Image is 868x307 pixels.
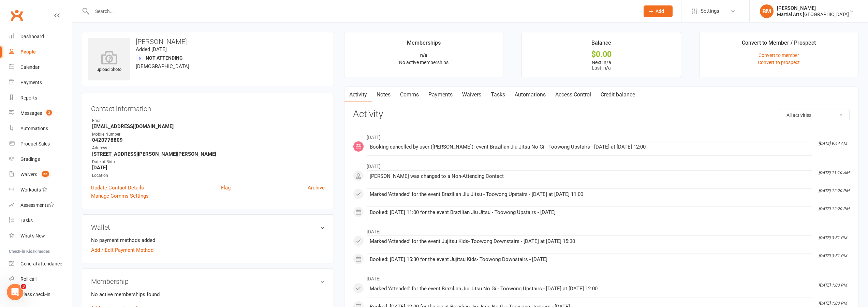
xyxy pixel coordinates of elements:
[424,87,457,103] a: Payments
[20,49,36,55] div: People
[9,228,72,244] a: What's New
[9,60,72,75] a: Calendar
[353,130,850,141] li: [DATE]
[9,152,72,167] a: Gradings
[457,87,486,103] a: Waivers
[819,188,849,193] i: [DATE] 12:20 PM
[372,87,395,103] a: Notes
[370,210,809,215] div: Booked: [DATE] 11:00 for the event Brazilian Jiu Jitsu - Toowong Upstairs - [DATE]
[353,159,850,170] li: [DATE]
[20,202,54,208] div: Assessments
[9,167,72,182] a: Waivers 55
[370,191,809,197] div: Marked 'Attended' for the event Brazilian Jiu Jitsu - Toowong Upstairs - [DATE] at [DATE] 11:00
[353,272,850,282] li: [DATE]
[7,284,23,300] iframe: Intercom live chat
[20,156,40,162] div: Gradings
[591,39,611,51] div: Balance
[399,60,448,65] span: No active memberships
[92,118,325,124] div: Email
[20,218,33,223] div: Tasks
[146,55,183,61] span: Not Attending
[9,182,72,198] a: Workouts
[370,173,809,179] div: [PERSON_NAME] was changed to a Non-Attending Contact
[136,46,167,52] time: Added [DATE]
[91,102,325,112] h3: Contact information
[91,236,325,244] li: No payment methods added
[819,206,849,211] i: [DATE] 12:20 PM
[91,246,153,254] a: Add / Edit Payment Method
[9,287,72,302] a: Class kiosk mode
[486,87,510,103] a: Tasks
[656,9,664,14] span: Add
[9,198,72,213] a: Assessments
[9,272,72,287] a: Roll call
[20,126,48,131] div: Automations
[92,159,325,165] div: Date of Birth
[9,121,72,136] a: Automations
[92,172,325,179] div: Location
[819,254,847,258] i: [DATE] 3:51 PM
[353,109,850,120] h3: Activity
[20,80,42,85] div: Payments
[9,256,72,272] a: General attendance kiosk mode
[20,34,44,39] div: Dashboard
[550,87,596,103] a: Access Control
[20,141,50,147] div: Product Sales
[91,290,325,298] p: No active memberships found
[596,87,640,103] a: Credit balance
[20,187,41,193] div: Workouts
[353,225,850,235] li: [DATE]
[644,5,673,17] button: Add
[8,7,25,24] a: Clubworx
[9,106,72,121] a: Messages 3
[528,51,674,58] div: $0.00
[420,52,427,58] strong: n/a
[370,144,809,150] div: Booking cancelled by user ([PERSON_NAME]): event Brazilian Jiu Jitsu No Gi - Toowong Upstairs - [...
[20,110,42,116] div: Messages
[92,131,325,138] div: Mobile Number
[819,141,847,146] i: [DATE] 9:44 AM
[92,165,325,171] strong: [DATE]
[42,171,49,177] span: 55
[9,213,72,228] a: Tasks
[777,11,849,17] div: Martial Arts [GEOGRAPHIC_DATA]
[819,170,849,175] i: [DATE] 11:10 AM
[742,39,816,51] div: Convert to Member / Prospect
[20,276,36,282] div: Roll call
[20,292,50,297] div: Class check-in
[9,44,72,60] a: People
[92,123,325,129] strong: [EMAIL_ADDRESS][DOMAIN_NAME]
[528,60,674,71] p: Next: n/a Last: n/a
[88,51,130,73] div: upload photo
[395,87,424,103] a: Comms
[407,39,441,51] div: Memberships
[88,38,328,45] h3: [PERSON_NAME]
[9,29,72,44] a: Dashboard
[760,4,774,18] div: BM
[759,52,799,58] a: Convert to member
[92,145,325,151] div: Address
[20,64,40,70] div: Calendar
[221,184,231,192] a: Flag
[344,87,372,103] a: Activity
[20,233,45,239] div: What's New
[136,63,189,70] span: [DEMOGRAPHIC_DATA]
[510,87,550,103] a: Automations
[91,278,325,285] h3: Membership
[370,257,809,262] div: Booked: [DATE] 15:30 for the event Jujitsu Kids- Toowong Downstairs - [DATE]
[370,286,809,292] div: Marked 'Attended' for the event Brazilian Jiu Jitsu No Gi - Toowong Upstairs - [DATE] at [DATE] 1...
[9,136,72,152] a: Product Sales
[370,239,809,244] div: Marked 'Attended' for the event Jujitsu Kids- Toowong Downstairs - [DATE] at [DATE] 15:30
[91,192,149,200] a: Manage Comms Settings
[92,151,325,157] strong: [STREET_ADDRESS][PERSON_NAME][PERSON_NAME]
[90,6,635,16] input: Search...
[308,184,325,192] a: Archive
[9,75,72,90] a: Payments
[701,3,719,19] span: Settings
[21,284,26,289] span: 3
[758,60,800,65] a: Convert to prospect
[91,184,144,192] a: Update Contact Details
[91,224,325,231] h3: Wallet
[20,95,37,101] div: Reports
[46,110,52,116] span: 3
